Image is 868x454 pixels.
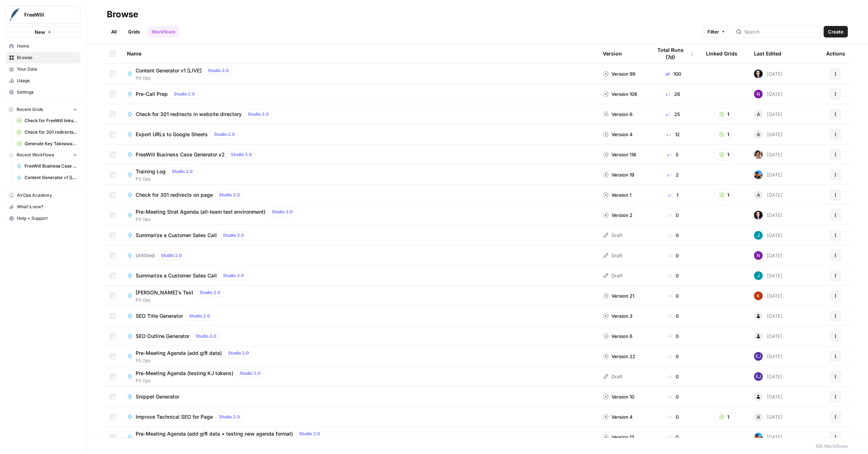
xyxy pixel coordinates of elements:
span: SEO Outline Generator [136,333,189,340]
a: Pre-Meeting Strat Agenda (all-team test environment)Studio 2.0PS Ops [127,208,591,223]
img: FreeWill Logo [8,8,21,21]
div: [DATE] [754,191,782,199]
div: [DATE] [754,150,782,159]
button: Filter [703,26,730,37]
span: FreeWill Business Case Generator v2 [136,151,225,158]
span: Home [17,43,77,49]
a: Check for 301 redirects on page Grid [13,126,80,138]
div: Last Edited [754,44,781,63]
a: Pre-Call PrepStudio 2.0 [127,90,591,98]
img: m3qvh7q8nj5ub4428cfxnt40o173 [754,372,763,381]
a: Workflows [147,26,180,37]
span: Check for 301 redirects on page [136,191,213,199]
a: Home [6,40,80,52]
div: 12 [652,131,694,138]
div: Version 108 [603,90,637,98]
div: Version 21 [603,292,634,299]
span: Summarize a Customer Sales Call [136,232,217,239]
a: Pre-Meeting Agenda (testing KJ tokens)Studio 2.0PS Ops [127,369,591,384]
span: Check for 301 redirects on page Grid [25,129,77,135]
span: Recent Workflows [17,152,54,158]
span: Improve Technical SEO for Page [136,413,213,420]
a: Training LogStudio 2.0PS Ops [127,167,591,182]
div: 0 [652,272,694,279]
div: 25 [652,111,694,118]
span: PS Ops [136,378,267,384]
div: 0 [652,312,694,320]
button: New [6,27,80,37]
span: Studio 2.0 [223,272,244,279]
div: Version 6 [603,333,632,340]
img: kedmmdess6i2jj5txyq6cw0yj4oc [754,251,763,260]
div: 0 [652,413,694,420]
span: Help + Support [17,215,77,222]
img: tqfto6xzj03xihz2u5tjniycm4e3 [754,150,763,159]
img: guc7rct96eu9q91jrjlizde27aab [754,170,763,179]
span: Browse [17,54,77,61]
a: [PERSON_NAME]'s TestStudio 2.0PS Ops [127,288,591,303]
a: SEO Title GeneratorStudio 2.0 [127,312,591,320]
div: Version 99 [603,70,635,77]
span: Snippet Generator [136,393,179,400]
div: [DATE] [754,433,782,441]
span: FreeWill [24,11,68,18]
img: qbv1ulvrwtta9e8z8l6qv22o0bxd [754,70,763,78]
span: PS Ops [136,75,235,81]
span: SEO Title Generator [136,312,183,320]
div: Version 3 [603,312,632,320]
a: Check for 301 redirects in website directoryStudio 2.0 [127,110,591,119]
a: Settings [6,86,80,98]
a: Check for 301 redirects on pageStudio 2.0 [127,191,591,199]
span: Pre-Meeting Agenda (testing KJ tokens) [136,370,233,377]
div: 0 [652,212,694,219]
div: [DATE] [754,332,782,340]
span: Settings [17,89,77,95]
span: A [757,131,760,138]
a: AirOps Academy [6,190,80,201]
span: Studio 2.0 [200,289,220,296]
span: PS Ops [136,297,227,303]
a: UntitledStudio 2.0 [127,251,591,260]
img: e74y9dfsxe4powjyqu60jp5it5vi [754,291,763,300]
button: 1 [715,149,734,160]
div: Linked Grids [706,44,737,63]
button: Help + Support [6,213,80,224]
div: [DATE] [754,170,782,179]
span: Content Generator v1 [LIVE] [136,67,202,74]
div: Version 118 [603,151,636,158]
span: Pre-Call Prep [136,90,168,98]
div: 0 [652,353,694,360]
a: Pre-Meeting Agenda (add gift data)Studio 2.0PS Ops [127,349,591,364]
a: Browse [6,52,80,63]
div: [DATE] [754,312,782,320]
div: Version [603,44,622,63]
span: Studio 2.0 [196,333,216,339]
div: [DATE] [754,291,782,300]
img: 2egrzqrp2x1rdjyp2p15e2uqht7w [754,271,763,280]
span: Studio 2.0 [208,67,229,74]
span: New [35,28,45,36]
div: What's new? [6,201,80,212]
a: Pre-Meeting Agenda (add gift data + testing new agenda format)Studio 2.0PS Ops [127,429,591,445]
div: [DATE] [754,130,782,139]
img: kedmmdess6i2jj5txyq6cw0yj4oc [754,90,763,98]
span: Pre-Meeting Agenda (add gift data + testing new agenda format) [136,430,293,437]
div: 26 [652,90,694,98]
a: SEO Outline GeneratorStudio 2.0 [127,332,591,340]
span: Studio 2.0 [223,232,244,239]
a: Your Data [6,63,80,75]
a: Improve Technical SEO for PageStudio 2.0 [127,413,591,421]
div: Version 13 [603,433,634,441]
div: 0 [652,393,694,400]
span: Filter [707,28,719,35]
span: Studio 2.0 [272,209,293,215]
div: 100 [652,70,694,77]
a: Content Generator v1 [LIVE] [13,172,80,183]
a: Grids [124,26,144,37]
div: Draft [603,272,622,279]
div: [DATE] [754,413,782,421]
a: Check for FreeWill links on partner's external website [13,115,80,126]
span: A [757,413,760,420]
button: 1 [715,108,734,120]
div: 0 [652,373,694,380]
